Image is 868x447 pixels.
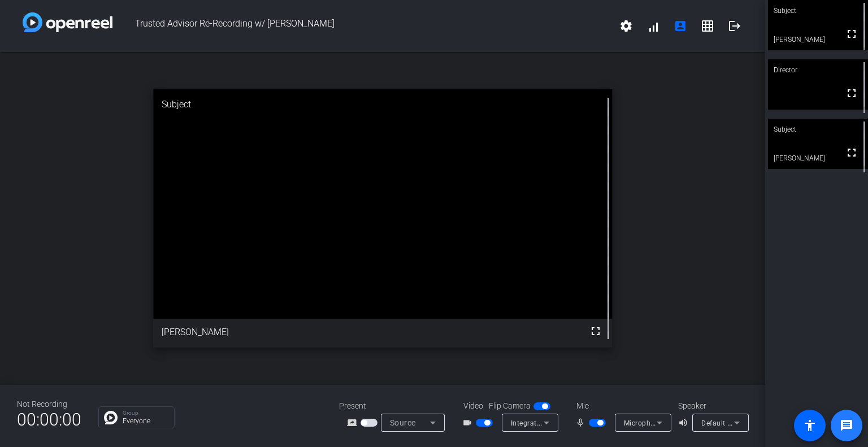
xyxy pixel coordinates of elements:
[701,19,714,33] mat-icon: grid_on
[624,418,750,427] span: Microphone Array (AMD Audio Device)
[23,12,112,32] img: white-gradient.svg
[728,19,741,33] mat-icon: logout
[845,27,858,41] mat-icon: fullscreen
[678,400,746,412] div: Speaker
[589,324,602,338] mat-icon: fullscreen
[112,12,613,40] span: Trusted Advisor Re-Recording w/ [PERSON_NAME]
[153,89,612,120] div: Subject
[123,410,168,416] p: Group
[575,416,589,429] mat-icon: mic_none
[768,59,868,81] div: Director
[104,411,118,424] img: Chat Icon
[845,86,858,100] mat-icon: fullscreen
[489,400,531,412] span: Flip Camera
[390,418,416,427] span: Source
[347,416,361,429] mat-icon: screen_share_outline
[678,416,692,429] mat-icon: volume_up
[768,119,868,140] div: Subject
[803,419,817,432] mat-icon: accessibility
[701,418,823,427] span: Default - Speakers (Realtek(R) Audio)
[123,418,168,424] p: Everyone
[845,146,858,159] mat-icon: fullscreen
[339,400,452,412] div: Present
[462,416,476,429] mat-icon: videocam_outline
[840,419,853,432] mat-icon: message
[17,406,81,433] span: 00:00:00
[17,398,81,410] div: Not Recording
[640,12,667,40] button: signal_cellular_alt
[463,400,483,412] span: Video
[619,19,633,33] mat-icon: settings
[565,400,678,412] div: Mic
[511,418,613,427] span: Integrated Camera (04f2:b74f)
[674,19,687,33] mat-icon: account_box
